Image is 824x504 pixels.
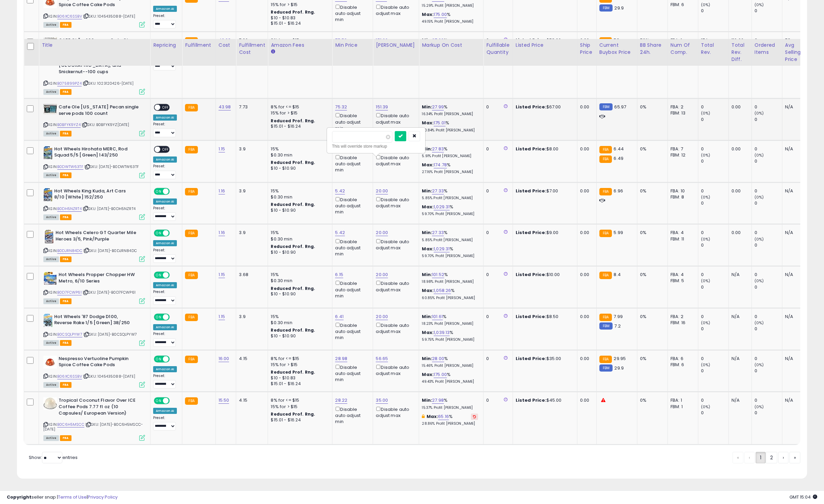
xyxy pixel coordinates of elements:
[640,230,662,236] div: 0%
[599,37,612,45] small: FBA
[640,146,662,152] div: 0%
[422,104,478,117] div: %
[57,332,82,337] a: B0CSQLPYW7
[83,14,135,19] span: | SKU: 1045435088-[DATE]
[580,188,591,194] div: 0.00
[755,236,764,242] small: (0%)
[376,355,388,362] a: 56.65
[335,37,347,44] a: 75.59
[271,118,315,124] b: Reduced Prof. Rng.
[422,254,478,258] p: 59.70% Profit [PERSON_NAME]
[785,188,807,194] div: N/A
[335,42,370,49] div: Min Price
[376,196,414,209] div: Disable auto adjust max
[783,454,784,461] span: ›
[432,271,444,278] a: 101.52
[422,120,434,126] b: Max:
[599,42,634,56] div: Current Buybox Price
[160,147,171,152] span: OFF
[756,452,766,463] a: 1
[432,188,444,194] a: 27.33
[43,256,59,262] span: All listings currently available for purchase on Amazon
[43,146,53,160] img: 41NbhAwicQL._SL40_.jpg
[376,397,388,404] a: 35.00
[486,42,510,56] div: Fulfillable Quantity
[422,204,434,210] b: Max:
[82,122,129,127] span: | SKU: B0BFYK9YZ[DATE]
[701,42,726,56] div: Total Rev.
[271,2,327,8] div: 15% for > $15
[271,9,315,15] b: Reduced Prof. Rng.
[640,37,662,43] div: 50%
[43,230,145,261] div: ASIN:
[219,229,225,236] a: 1.16
[432,397,444,404] a: 27.98
[54,146,137,160] b: Hot Wheels Hirohata MERC, Rod Squad 5/5 [Green] 143/250
[671,230,693,236] div: FBA: 4
[271,188,327,194] div: 15%
[83,206,136,211] span: | SKU: [DATE]-B0DH5NZRT4
[153,206,177,221] div: Preset:
[185,188,198,195] small: FBA
[57,248,82,254] a: B0DJRN84DC
[57,122,81,128] a: B0BFYK9YZ4
[335,238,368,257] div: Disable auto adjust min
[239,104,263,110] div: 7.73
[271,152,327,158] div: $0.30 min
[422,162,478,174] div: %
[335,188,345,194] a: 5.42
[422,162,434,168] b: Max:
[755,158,782,164] div: 0
[614,5,624,11] span: 29.9
[219,271,225,278] a: 1.15
[432,229,444,236] a: 27.33
[335,3,368,23] div: Disable auto adjust min
[153,240,177,246] div: Amazon AI
[271,15,327,21] div: $10 - $10.83
[271,124,327,129] div: $15.01 - $16.24
[671,188,693,194] div: FBA: 10
[271,21,327,26] div: $15.01 - $16.24
[671,37,693,43] div: FBA: 1
[153,164,177,179] div: Preset:
[755,152,764,158] small: (0%)
[640,104,662,110] div: 0%
[219,42,233,49] div: Cost
[701,236,710,242] small: (0%)
[422,19,478,24] p: 49.15% Profit [PERSON_NAME]
[755,230,782,236] div: 0
[239,230,263,236] div: 3.9
[422,196,478,201] p: 5.85% Profit [PERSON_NAME]
[271,244,315,249] b: Reduced Prof. Rng.
[671,42,695,56] div: Num of Comp.
[271,146,327,152] div: 15%
[755,242,782,248] div: 0
[755,37,782,43] div: 3
[732,104,746,110] div: 0.00
[486,188,507,194] div: 0
[43,188,53,202] img: 51gTOq3utgL._SL40_.jpg
[671,146,693,152] div: FBA: 7
[785,146,807,152] div: N/A
[701,158,728,164] div: 0
[422,246,434,252] b: Max:
[376,271,388,278] a: 20.00
[732,37,746,43] div: 116.00
[335,104,347,110] a: 75.32
[640,42,665,56] div: BB Share 24h.
[153,14,177,29] div: Preset:
[701,194,710,200] small: (0%)
[516,230,572,236] div: $9.00
[271,160,315,165] b: Reduced Prof. Rng.
[335,154,368,173] div: Disable auto adjust min
[671,152,693,158] div: FBM: 12
[422,230,478,242] div: %
[271,194,327,200] div: $0.30 min
[599,146,612,153] small: FBA
[153,42,179,49] div: Repricing
[335,229,345,236] a: 5.42
[640,188,662,194] div: 0%
[701,152,710,158] small: (0%)
[56,230,138,244] b: Hot Wheels Celero GT Quarter Mile Heroes 3/5, Pink/Purple
[516,229,547,236] b: Listed Price:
